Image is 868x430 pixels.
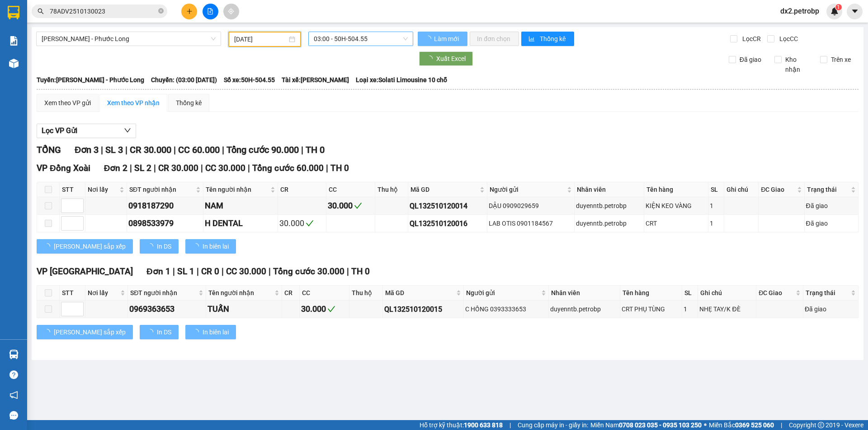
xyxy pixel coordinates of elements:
span: | [301,144,303,155]
div: H DENTAL [205,217,276,230]
div: QL132510120014 [410,200,486,212]
th: Tên hàng [644,182,708,197]
span: In DS [157,327,171,337]
span: Hỗ trợ kỹ thuật: [420,420,503,430]
b: Tuyến: [PERSON_NAME] - Phước Long [37,76,144,83]
span: loading [147,329,157,335]
span: TH 0 [351,266,370,277]
span: Miền Bắc [709,420,774,430]
span: | [154,163,156,173]
span: | [222,266,224,277]
img: warehouse-icon [9,350,19,359]
img: warehouse-icon [9,59,19,68]
span: Tổng cước 60.000 [252,163,324,173]
th: CC [300,286,349,301]
span: In biên lai [203,241,229,251]
span: loading [425,36,433,42]
span: Tên người nhận [206,185,269,194]
th: Ghi chú [698,286,756,301]
span: Trên xe [827,55,854,65]
span: dx2.petrobp [773,5,826,17]
span: Tổng cước 30.000 [273,266,344,277]
div: KIỆN KEO VÀNG [646,201,706,211]
span: [PERSON_NAME] sắp xếp [54,327,126,337]
span: message [9,411,18,420]
td: QL132510120014 [408,197,487,215]
span: SL 3 [105,144,123,155]
strong: 0708 023 035 - 0935 103 250 [619,421,702,429]
span: loading [426,55,436,62]
div: NHẸ TAY/K ĐÈ [699,304,755,314]
th: CC [326,182,375,197]
div: 1 [710,201,722,211]
span: ĐC Giao [759,288,794,298]
span: loading [147,243,157,250]
button: file-add [203,4,218,19]
span: SĐT người nhận [129,185,194,194]
img: solution-icon [9,36,19,46]
img: icon-new-feature [830,7,839,15]
div: QL132510120015 [384,304,462,315]
span: 03:00 - 50H-504.55 [314,32,408,46]
span: ⚪️ [704,423,707,427]
span: check [306,219,314,227]
span: loading [44,329,54,335]
td: TUẤN [206,301,282,318]
img: logo-vxr [8,6,19,19]
span: copyright [818,422,824,428]
input: 13/10/2025 [234,34,287,44]
span: Chuyến: (03:00 [DATE]) [151,75,217,85]
span: Trạng thái [807,185,849,194]
button: [PERSON_NAME] sắp xếp [37,239,133,254]
span: | [269,266,271,277]
th: Ghi chú [724,182,759,197]
span: file-add [207,8,213,14]
span: Hồ Chí Minh - Phước Long [42,32,216,46]
div: 1 [684,304,697,314]
div: duyenntb.petrobp [576,218,642,228]
span: caret-down [851,7,859,15]
div: Đã giao [805,304,857,314]
button: Làm mới [418,32,467,46]
span: | [174,144,176,155]
span: down [124,127,131,134]
div: NAM [205,199,276,212]
span: search [38,8,44,14]
td: 0969363653 [128,301,206,318]
span: Mã GD [385,288,454,298]
button: plus [181,4,197,19]
button: In biên lai [185,239,236,254]
span: CC 60.000 [178,144,220,155]
span: | [197,266,199,277]
td: QL132510120015 [383,301,464,318]
div: 30.000 [279,217,325,230]
div: duyenntb.petrobp [550,304,618,314]
span: check [327,305,335,313]
span: | [248,163,250,173]
span: CC 30.000 [226,266,266,277]
span: Lọc VP Gửi [42,125,77,136]
button: Lọc VP Gửi [37,124,136,138]
span: loading [193,329,203,335]
span: TH 0 [330,163,349,173]
span: | [509,420,511,430]
span: Tài xế: [PERSON_NAME] [282,75,349,85]
span: SL 2 [134,163,151,173]
span: | [173,266,175,277]
span: TỔNG [37,144,61,155]
span: VP Đồng Xoài [37,163,90,173]
span: Xuất Excel [436,54,466,64]
td: NAM [203,197,278,215]
div: 30.000 [328,199,373,212]
span: Đã giao [736,55,765,65]
span: Đơn 2 [104,163,128,173]
span: Người gửi [466,288,539,298]
span: | [101,144,103,155]
th: Tên hàng [620,286,682,301]
span: check [354,202,362,210]
span: Lọc CR [739,34,762,44]
div: Đã giao [806,201,857,211]
th: CR [282,286,299,301]
div: CRT PHỤ TÙNG [622,304,680,314]
span: Nơi lấy [88,288,118,298]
